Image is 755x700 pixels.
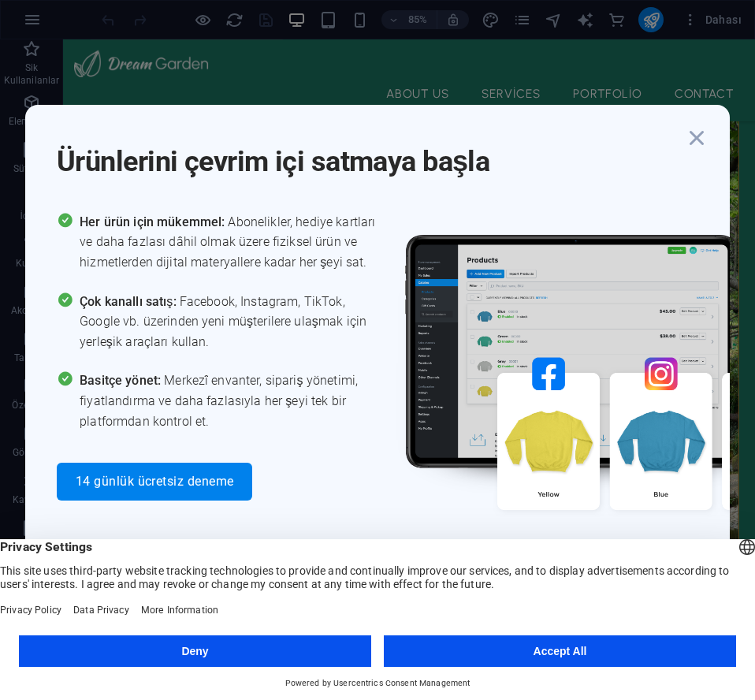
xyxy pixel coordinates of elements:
[57,463,252,501] button: 14 günlük ücretsiz deneme
[57,124,682,181] h1: Ürünlerini çevrim içi satmaya başla
[80,294,180,309] span: Çok kanallı satış:
[80,292,377,352] span: Facebook, Instagram, TikTok, Google vb. üzerinden yeni müşterilere ulaşmak için yerleşik araçları...
[76,475,233,488] span: 14 günlük ücretsiz deneme
[80,214,228,229] span: Her ürün için mükemmel:
[80,370,377,431] span: Merkezî envanter, sipariş yönetimi, fiyatlandırma ve daha fazlasıyla her şeyi tek bir platformdan...
[80,373,164,388] span: Basitçe yönet:
[80,212,377,273] span: Abonelikler, hediye kartları ve daha fazlası dâhil olmak üzere fiziksel ürün ve hizmetlerden diji...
